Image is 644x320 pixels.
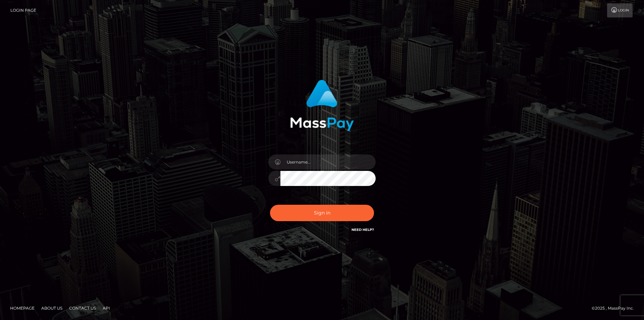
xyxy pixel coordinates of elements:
[39,303,65,313] a: About Us
[290,80,354,131] img: MassPay Login
[10,3,36,17] a: Login Page
[270,205,374,221] button: Sign in
[66,303,99,313] a: Contact Us
[280,154,376,170] input: Username...
[352,228,374,232] a: Need Help?
[100,303,113,313] a: API
[607,3,633,17] a: Login
[7,303,37,313] a: Homepage
[592,305,639,312] div: © 2025 , MassPay Inc.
